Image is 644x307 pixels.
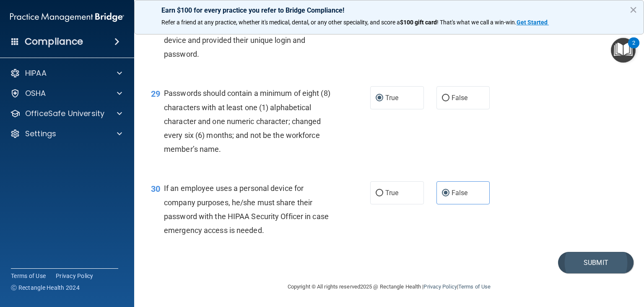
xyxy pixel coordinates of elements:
[10,109,122,119] a: OfficeSafe University
[400,19,437,26] strong: $100 gift card
[151,184,160,194] span: 30
[11,283,80,292] span: Ⓒ Rectangle Health 2024
[442,95,449,101] input: False
[458,283,491,290] a: Terms of Use
[25,88,46,98] p: OSHA
[25,36,83,48] h4: Compliance
[25,129,56,139] p: Settings
[517,19,549,26] a: Get Started
[376,95,383,101] input: True
[236,273,542,300] div: Copyright © All rights reserved 2025 @ Rectangle Health | |
[517,19,548,26] strong: Get Started
[632,43,635,54] div: 2
[452,94,468,102] span: False
[164,184,329,235] span: If an employee uses a personal device for company purposes, he/she must share their password with...
[385,189,398,197] span: True
[437,19,517,26] span: ! That's what we call a win-win.
[151,89,160,99] span: 29
[629,3,637,16] button: Close
[25,68,47,78] p: HIPAA
[611,38,636,63] button: Open Resource Center, 2 new notifications
[10,68,122,78] a: HIPAA
[161,19,400,26] span: Refer a friend at any practice, whether it's medical, dental, or any other speciality, and score a
[11,272,46,280] a: Terms of Use
[10,129,122,139] a: Settings
[161,6,617,14] p: Earn $100 for every practice you refer to Bridge Compliance!
[385,94,398,102] span: True
[423,283,457,290] a: Privacy Policy
[442,190,449,196] input: False
[56,272,93,280] a: Privacy Policy
[452,189,468,197] span: False
[376,190,383,196] input: True
[10,88,122,98] a: OSHA
[25,109,104,119] p: OfficeSafe University
[558,252,634,273] button: Submit
[164,89,330,153] span: Passwords should contain a minimum of eight (8) characters with at least one (1) alphabetical cha...
[10,9,124,26] img: PMB logo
